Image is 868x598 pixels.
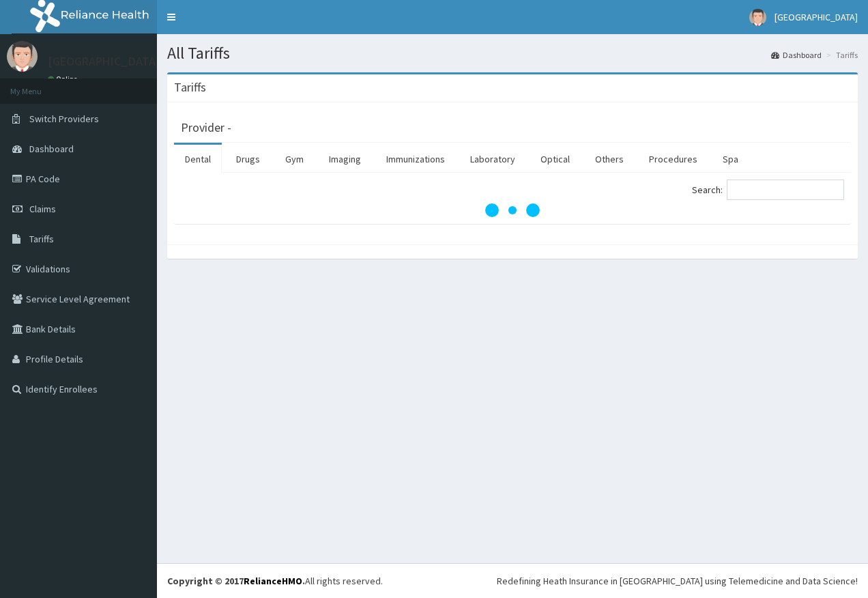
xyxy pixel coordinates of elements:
a: Immunizations [375,145,456,173]
span: Switch Providers [29,113,99,125]
h3: Provider - [181,122,231,134]
span: [GEOGRAPHIC_DATA] [775,11,858,23]
p: [GEOGRAPHIC_DATA] [48,55,160,68]
div: Redefining Heath Insurance in [GEOGRAPHIC_DATA] using Telemedicine and Data Science! [497,574,858,588]
a: Gym [274,145,315,173]
svg: audio-loading [485,183,540,238]
img: User Image [749,9,766,26]
a: RelianceHMO [244,575,302,587]
a: Spa [712,145,749,173]
a: Procedures [638,145,708,173]
span: Claims [29,203,56,215]
footer: All rights reserved. [157,563,868,598]
strong: Copyright © 2017 . [167,575,305,587]
a: Imaging [318,145,372,173]
h3: Tariffs [174,81,206,94]
img: User Image [7,41,38,72]
a: Others [584,145,635,173]
a: Optical [530,145,581,173]
li: Tariffs [823,49,858,61]
h1: All Tariffs [167,44,858,62]
a: Dashboard [771,49,822,61]
label: Search: [692,180,844,200]
input: Search: [727,180,844,200]
a: Drugs [225,145,271,173]
a: Dental [174,145,222,173]
a: Laboratory [459,145,526,173]
span: Tariffs [29,233,54,245]
span: Dashboard [29,143,74,155]
a: Online [48,74,81,84]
